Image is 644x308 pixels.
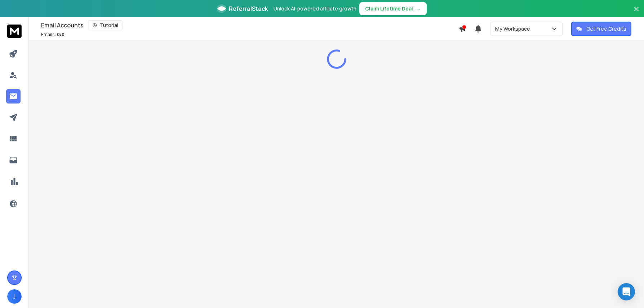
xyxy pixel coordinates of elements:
button: Close banner [632,4,641,22]
button: Tutorial [88,20,123,30]
p: My Workspace [495,25,533,32]
div: Open Intercom Messenger [618,283,635,300]
div: Email Accounts [41,20,459,30]
span: 0 / 0 [57,31,65,38]
button: Get Free Credits [571,22,631,36]
p: Unlock AI-powered affiliate growth [274,5,356,12]
button: J [7,289,22,304]
button: Claim Lifetime Deal→ [359,2,427,15]
p: Emails : [41,32,65,38]
p: Get Free Credits [586,25,626,32]
span: → [416,5,421,12]
span: ReferralStack [229,4,268,13]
